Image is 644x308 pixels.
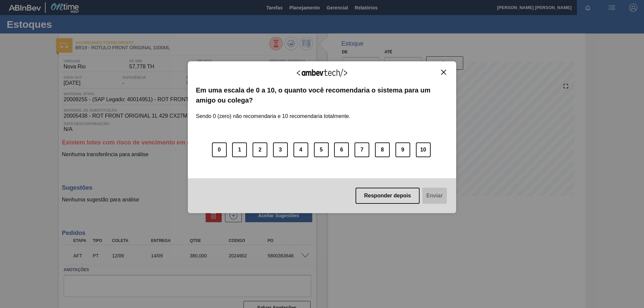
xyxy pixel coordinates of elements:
[297,69,347,77] img: Logo Ambevtech
[232,142,247,157] button: 1
[334,142,349,157] button: 6
[395,142,410,157] button: 9
[253,142,267,157] button: 2
[375,142,390,157] button: 8
[441,70,446,75] img: Close
[196,85,448,106] label: Em uma escala de 0 a 10, o quanto você recomendaria o sistema para um amigo ou colega?
[439,69,448,75] button: Close
[212,142,227,157] button: 0
[356,188,420,204] button: Responder depois
[416,142,431,157] button: 10
[293,142,308,157] button: 4
[314,142,329,157] button: 5
[196,105,351,119] label: Sendo 0 (zero) não recomendaria e 10 recomendaria totalmente.
[355,142,369,157] button: 7
[273,142,288,157] button: 3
